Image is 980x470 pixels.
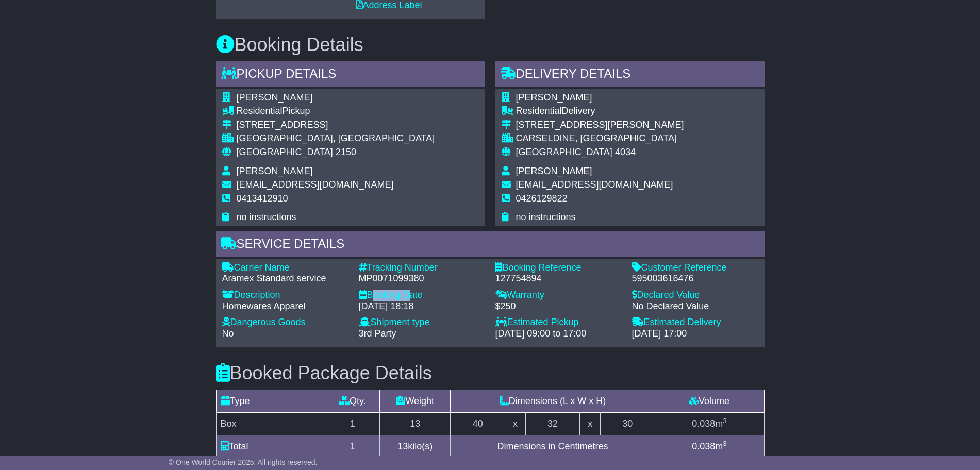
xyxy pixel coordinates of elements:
span: no instructions [237,212,296,222]
span: [EMAIL_ADDRESS][DOMAIN_NAME] [237,179,394,190]
span: [PERSON_NAME] [516,166,592,176]
td: kilo(s) [380,435,451,458]
td: 1 [325,412,380,435]
div: [GEOGRAPHIC_DATA], [GEOGRAPHIC_DATA] [237,133,435,144]
div: Booking Reference [495,262,622,274]
div: Description [222,290,348,301]
td: Volume [655,390,764,412]
div: Estimated Pickup [495,317,622,328]
span: no instructions [516,212,576,222]
td: 40 [451,412,505,435]
td: Total [216,435,325,458]
span: [PERSON_NAME] [237,166,313,176]
td: 13 [380,412,451,435]
div: Homewares Apparel [222,301,348,312]
span: 0426129822 [516,193,568,204]
div: Dangerous Goods [222,317,348,328]
td: x [505,412,525,435]
span: [PERSON_NAME] [237,92,313,103]
div: 127754894 [495,273,622,284]
div: Pickup [237,106,435,117]
td: Dimensions (L x W x H) [451,390,655,412]
div: CARSELDINE, [GEOGRAPHIC_DATA] [516,133,684,144]
div: Delivery [516,106,684,117]
span: 0413412910 [237,193,288,204]
td: Dimensions in Centimetres [451,435,655,458]
span: 2150 [336,147,356,157]
div: $250 [495,301,622,312]
div: Customer Reference [632,262,758,274]
span: [GEOGRAPHIC_DATA] [237,147,333,157]
td: x [580,412,600,435]
span: [EMAIL_ADDRESS][DOMAIN_NAME] [516,179,673,190]
div: Estimated Delivery [632,317,758,328]
div: 595003616476 [632,273,758,284]
span: 4034 [615,147,636,157]
div: No Declared Value [632,301,758,312]
span: 0.038 [692,418,715,429]
td: m [655,435,764,458]
span: 0.038 [692,441,715,451]
td: Type [216,390,325,412]
span: © One World Courier 2025. All rights reserved. [169,458,318,466]
span: [PERSON_NAME] [516,92,592,103]
sup: 3 [723,417,727,425]
span: Residential [516,106,562,116]
div: Warranty [495,290,622,301]
div: Delivery Details [495,61,765,89]
div: [DATE] 09:00 to 17:00 [495,328,622,340]
div: [STREET_ADDRESS][PERSON_NAME] [516,120,684,131]
td: Qty. [325,390,380,412]
div: Booking Date [359,290,485,301]
span: Residential [237,106,283,116]
div: Tracking Number [359,262,485,274]
div: [DATE] 17:00 [632,328,758,340]
div: MP0071099380 [359,273,485,284]
div: Carrier Name [222,262,348,274]
div: Service Details [216,231,765,259]
div: [DATE] 18:18 [359,301,485,312]
div: Declared Value [632,290,758,301]
td: 30 [600,412,655,435]
td: 32 [525,412,580,435]
span: 3rd Party [359,328,396,339]
td: Box [216,412,325,435]
sup: 3 [723,440,727,447]
td: 1 [325,435,380,458]
span: [GEOGRAPHIC_DATA] [516,147,612,157]
div: Aramex Standard service [222,273,348,284]
span: No [222,328,234,339]
h3: Booked Package Details [216,363,765,383]
span: 13 [397,441,408,451]
div: [STREET_ADDRESS] [237,120,435,131]
div: Shipment type [359,317,485,328]
td: Weight [380,390,451,412]
div: Pickup Details [216,61,485,89]
h3: Booking Details [216,35,765,55]
td: m [655,412,764,435]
